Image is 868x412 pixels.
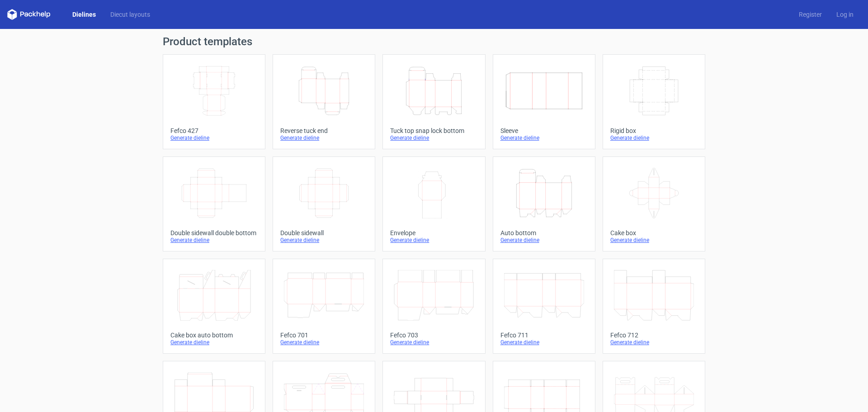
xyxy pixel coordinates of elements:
[170,134,258,142] div: Generate dieline
[163,36,705,47] h1: Product templates
[610,339,698,346] div: Generate dieline
[493,156,595,251] a: Auto bottomGenerate dieline
[382,259,485,354] a: Fefco 703Generate dieline
[500,237,588,244] div: Generate dieline
[390,339,477,346] div: Generate dieline
[280,237,368,244] div: Generate dieline
[170,229,258,237] div: Double sidewall double bottom
[500,339,588,346] div: Generate dieline
[170,127,258,134] div: Fefco 427
[390,134,477,142] div: Generate dieline
[280,229,368,237] div: Double sidewall
[280,331,368,339] div: Fefco 701
[273,156,375,251] a: Double sidewallGenerate dieline
[390,331,477,339] div: Fefco 703
[493,54,595,149] a: SleeveGenerate dieline
[610,331,698,339] div: Fefco 712
[792,10,829,19] a: Register
[163,259,265,354] a: Cake box auto bottomGenerate dieline
[163,156,265,251] a: Double sidewall double bottomGenerate dieline
[170,339,258,346] div: Generate dieline
[500,134,588,142] div: Generate dieline
[273,259,375,354] a: Fefco 701Generate dieline
[273,54,375,149] a: Reverse tuck endGenerate dieline
[390,127,477,134] div: Tuck top snap lock bottom
[603,259,705,354] a: Fefco 712Generate dieline
[603,156,705,251] a: Cake boxGenerate dieline
[65,10,103,19] a: Dielines
[500,127,588,134] div: Sleeve
[390,229,477,237] div: Envelope
[280,339,368,346] div: Generate dieline
[610,127,698,134] div: Rigid box
[170,237,258,244] div: Generate dieline
[103,10,157,19] a: Diecut layouts
[280,127,368,134] div: Reverse tuck end
[170,331,258,339] div: Cake box auto bottom
[500,331,588,339] div: Fefco 711
[163,54,265,149] a: Fefco 427Generate dieline
[390,237,477,244] div: Generate dieline
[382,54,485,149] a: Tuck top snap lock bottomGenerate dieline
[829,10,861,19] a: Log in
[382,156,485,251] a: EnvelopeGenerate dieline
[280,134,368,142] div: Generate dieline
[603,54,705,149] a: Rigid boxGenerate dieline
[610,237,698,244] div: Generate dieline
[610,229,698,237] div: Cake box
[493,259,595,354] a: Fefco 711Generate dieline
[500,229,588,237] div: Auto bottom
[610,134,698,142] div: Generate dieline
